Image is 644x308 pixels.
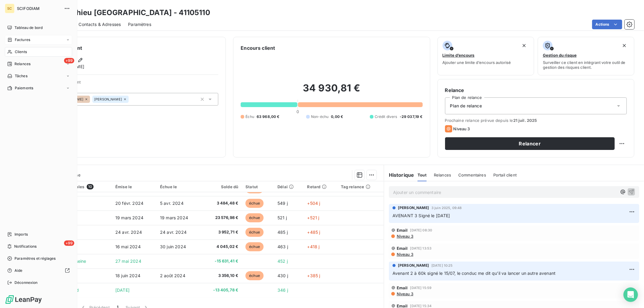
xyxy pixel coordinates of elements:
[15,85,33,91] span: Paiements
[277,244,288,249] span: 463 j
[5,83,72,93] a: Paiements
[245,271,264,280] span: échue
[397,285,408,290] span: Email
[5,4,14,13] div: SC
[341,184,380,189] div: Tag relance
[410,286,432,290] span: [DATE] 15:59
[15,37,30,43] span: Factures
[14,61,30,67] span: Relances
[115,215,143,220] span: 19 mars 2024
[538,37,634,75] button: Gestion du risqueSurveiller ce client en intégrant votre outil de gestion des risques client.
[307,244,320,249] span: +418 j
[49,80,218,88] span: Propriétés Client
[205,215,238,221] span: 23 576,98 €
[277,259,288,264] span: 452 j
[296,109,299,114] span: 0
[115,287,130,293] span: [DATE]
[5,47,72,57] a: Clients
[5,254,72,263] a: Paramètres et réglages
[277,287,288,293] span: 346 j
[128,21,151,27] span: Paramètres
[64,58,74,63] span: +99
[396,252,413,257] span: Niveau 3
[458,173,486,177] span: Commentaires
[443,53,475,58] span: Limite d’encours
[331,114,343,119] span: 0,00 €
[592,20,622,29] button: Actions
[205,184,238,189] div: Solde dû
[15,49,27,55] span: Clients
[398,263,429,268] span: [PERSON_NAME]
[160,184,197,189] div: Échue le
[623,287,638,302] div: Open Intercom Messenger
[431,264,453,267] span: [DATE] 10:25
[311,114,328,119] span: Non-échu
[245,199,264,208] span: échue
[64,240,74,246] span: +99
[397,246,408,251] span: Email
[115,244,141,249] span: 16 mai 2024
[493,173,517,177] span: Portail client
[410,228,432,232] span: [DATE] 08:30
[543,60,629,70] span: Surveiller ce client en intégrant votre outil de gestion des risques client.
[241,82,422,100] h2: 34 930,81 €
[14,244,37,249] span: Notifications
[5,59,72,69] a: +99Relances
[205,229,238,235] span: 3 952,71 €
[277,273,288,278] span: 430 j
[245,114,254,119] span: Échu
[245,184,270,189] div: Statut
[160,273,185,278] span: 2 août 2024
[307,184,334,189] div: Retard
[14,256,56,261] span: Paramètres et réglages
[392,271,556,276] span: Avenant 2 à 60k signé le 15/07, le conduc me dit qu'il va lancer un autre avenant
[5,23,72,33] a: Tableau de bord
[245,242,264,251] span: échue
[115,273,140,278] span: 18 juin 2024
[115,259,141,264] span: 27 mai 2024
[513,118,537,123] span: 21 juil. 2025
[307,201,320,206] span: +504 j
[205,258,238,264] span: -15 631,41 €
[115,230,142,235] span: 24 avr. 2024
[396,234,413,239] span: Niveau 3
[115,184,153,189] div: Émise le
[205,287,238,293] span: -13 405,78 €
[453,126,470,131] span: Niveau 3
[245,213,264,222] span: échue
[94,97,122,101] span: [PERSON_NAME]
[277,230,288,235] span: 485 j
[410,304,432,308] span: [DATE] 15:34
[14,280,38,285] span: Déconnexion
[245,228,264,237] span: échue
[396,291,413,296] span: Niveau 3
[437,37,534,75] button: Limite d’encoursAjouter une limite d’encours autorisé
[5,266,72,275] a: Aide
[418,173,427,177] span: Tout
[400,114,423,119] span: -29 037,19 €
[5,230,72,239] a: Imports
[160,244,186,249] span: 30 juin 2024
[398,205,429,211] span: [PERSON_NAME]
[5,35,72,45] a: Factures
[445,118,627,123] span: Prochaine relance prévue depuis le
[14,232,28,237] span: Imports
[14,25,43,30] span: Tableau de bord
[205,273,238,279] span: 3 356,10 €
[241,44,275,52] h6: Encours client
[445,137,615,150] button: Relancer
[53,7,210,18] h3: Demathieu [GEOGRAPHIC_DATA] - 41105110
[205,200,238,206] span: 3 484,48 €
[277,184,300,189] div: Délai
[375,114,397,119] span: Crédit divers
[307,230,320,235] span: +485 j
[5,295,42,304] img: Logo LeanPay
[37,44,218,52] h6: Informations client
[307,273,320,278] span: +385 j
[205,244,238,250] span: 4 045,02 €
[17,6,60,11] span: SCIFODIAM
[160,215,188,220] span: 19 mars 2024
[257,114,280,119] span: 63 968,00 €
[115,201,143,206] span: 20 févr. 2024
[129,97,133,102] input: Ajouter une valeur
